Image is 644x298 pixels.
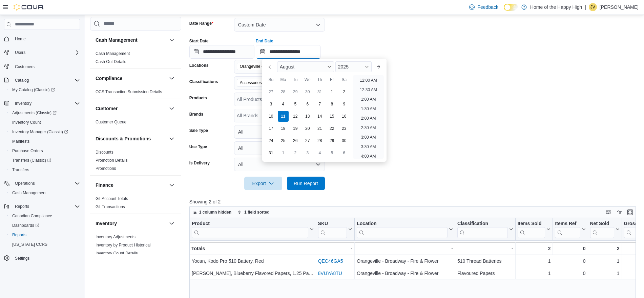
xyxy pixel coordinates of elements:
a: Home [12,35,28,43]
div: 0 [555,269,585,277]
span: 2025 [338,64,349,69]
h3: Inventory [96,220,117,227]
h3: Discounts & Promotions [96,135,151,142]
div: day-3 [302,147,313,158]
a: Cash Out Details [96,59,126,64]
button: Discounts & Promotions [168,135,176,143]
div: - [318,244,352,253]
button: Home [1,34,83,44]
div: day-30 [302,86,313,97]
div: Product [192,221,308,227]
div: day-12 [290,111,301,122]
button: Inventory [96,220,166,227]
a: Inventory Count [9,118,44,126]
button: Customer [168,104,176,113]
div: day-31 [266,147,276,158]
span: Dark Mode [504,11,504,11]
div: day-5 [327,147,337,158]
button: Items Ref [555,221,585,238]
span: Purchase Orders [12,148,43,154]
button: Items Sold [517,221,550,238]
span: Dashboards [12,223,39,228]
label: Date Range [189,21,213,26]
button: Reports [7,230,83,240]
div: Items Ref [555,221,580,227]
a: Inventory by Product Historical [96,243,151,247]
div: Compliance [90,88,181,99]
a: Transfers [9,166,32,174]
div: [PERSON_NAME], Blueberry Flavored Papers, 1.25 Papers [192,269,314,277]
button: Operations [12,179,38,187]
span: Reports [15,204,29,209]
button: Purchase Orders [7,146,83,156]
a: [US_STATE] CCRS [9,240,50,249]
a: Discounts [96,150,113,155]
a: OCS Transaction Submission Details [96,90,162,94]
span: Transfers [12,167,29,173]
span: Operations [15,181,35,186]
li: 1:30 AM [358,105,378,113]
button: Inventory [168,219,176,227]
input: Press the down key to open a popover containing a calendar. [189,45,254,59]
div: Orangeville - Broadway - Fire & Flower [357,257,453,265]
span: Feedback [477,4,498,11]
button: Inventory Count [7,118,83,127]
span: GL Account Totals [96,196,128,201]
h3: Customer [96,105,118,112]
span: Operations [12,179,80,187]
div: day-16 [339,111,350,122]
span: [US_STATE] CCRS [12,242,47,247]
div: Customer [90,118,181,129]
span: Promotions [96,166,116,171]
span: Inventory Count [9,118,80,126]
a: Canadian Compliance [9,212,55,220]
a: Settings [12,254,32,262]
button: [US_STATE] CCRS [7,240,83,249]
span: Customers [12,62,80,71]
label: Brands [189,112,203,117]
div: day-23 [339,123,350,134]
span: Adjustments (Classic) [9,109,80,117]
span: Run Report [294,180,318,187]
span: Inventory by Product Historical [96,242,151,248]
label: Classifications [189,79,218,84]
span: Canadian Compliance [9,212,80,220]
span: Promotion Details [96,158,128,163]
span: Cash Management [96,51,130,56]
input: Dark Mode [504,4,518,11]
li: 2:30 AM [358,124,378,132]
div: Classification [457,221,508,227]
button: Net Sold [590,221,619,238]
div: Button. Open the month selector. August is currently selected. [277,61,334,72]
div: Yocan, Kodo Pro 510 Battery, Red [192,257,314,265]
ul: Time [353,75,384,159]
a: My Catalog (Classic) [9,86,58,94]
span: Home [15,36,26,42]
span: Users [15,50,25,55]
a: GL Transactions [96,204,125,209]
button: Customer [96,105,166,112]
button: Compliance [168,74,176,82]
div: day-1 [278,147,289,158]
span: 1 column hidden [199,210,231,215]
span: Transfers (Classic) [9,156,80,164]
div: day-10 [266,111,276,122]
span: My Catalog (Classic) [12,87,55,93]
div: day-4 [278,99,289,110]
p: Home of the Happy High [530,3,582,11]
div: day-9 [339,99,350,110]
span: Cash Management [12,190,46,196]
button: Compliance [96,75,166,82]
div: day-26 [290,135,301,146]
a: Inventory Count Details [96,251,138,256]
div: day-2 [339,86,350,97]
span: JV [590,3,595,11]
div: day-13 [302,111,313,122]
h3: Finance [96,182,113,188]
button: Custom Date [234,18,325,32]
div: day-14 [314,111,325,122]
span: Users [12,48,80,57]
span: Inventory Count Details [96,251,138,256]
span: Dashboards [9,221,80,230]
div: day-4 [314,147,325,158]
